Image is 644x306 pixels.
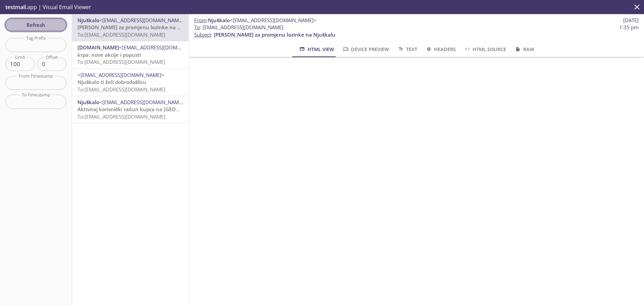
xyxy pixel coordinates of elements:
span: Njuškalo [77,99,99,105]
span: To [194,24,200,31]
span: Njuškalo [77,17,99,24]
span: testmail [5,3,26,11]
span: : [EMAIL_ADDRESS][DOMAIN_NAME] [194,24,283,31]
button: Refresh [5,18,66,31]
span: <[EMAIL_ADDRESS][DOMAIN_NAME]> [77,72,164,78]
div: <[EMAIL_ADDRESS][DOMAIN_NAME]>Njuškalo ti želi dobrodošlicuTo:[EMAIL_ADDRESS][DOMAIN_NAME] [72,69,189,96]
span: <[EMAIL_ADDRESS][DOMAIN_NAME]> [119,44,206,51]
span: Raw [514,45,534,53]
div: [DOMAIN_NAME]<[EMAIL_ADDRESS][DOMAIN_NAME]>krpa: nove akcije i popustiTo:[EMAIL_ADDRESS][DOMAIN_N... [72,41,189,68]
span: <[EMAIL_ADDRESS][DOMAIN_NAME]> [230,17,317,24]
span: 1:35 pm [619,24,639,31]
span: Subject [194,31,211,38]
div: Njuškalo<[EMAIL_ADDRESS][DOMAIN_NAME]>Aktiviraj korisnički račun kupca na [GEOGRAPHIC_DATA]To:[EM... [72,96,189,123]
span: To: [EMAIL_ADDRESS][DOMAIN_NAME] [77,31,165,38]
span: Njuškalo ti želi dobrodošlicu [77,79,146,85]
span: HTML Source [464,45,506,53]
span: Text [397,45,417,53]
span: [DOMAIN_NAME] [77,44,119,51]
span: Njuškalo [208,17,230,24]
span: From [194,17,207,24]
span: <[EMAIL_ADDRESS][DOMAIN_NAME]> [99,99,186,105]
span: <[EMAIL_ADDRESS][DOMAIN_NAME]> [99,17,186,24]
span: [PERSON_NAME] za promjenu lozinke na Njuškalu [214,31,335,38]
div: Njuškalo<[EMAIL_ADDRESS][DOMAIN_NAME]>[PERSON_NAME] za promjenu lozinke na NjuškaluTo:[EMAIL_ADDR... [72,14,189,41]
span: To: [EMAIL_ADDRESS][DOMAIN_NAME] [77,86,165,93]
nav: emails [72,14,189,123]
p: : [194,24,639,38]
span: To: [EMAIL_ADDRESS][DOMAIN_NAME] [77,113,165,120]
span: : [194,17,317,24]
span: Aktiviraj korisnički račun kupca na [GEOGRAPHIC_DATA] [77,106,215,113]
span: krpa: nove akcije i popusti [77,51,141,58]
span: Refresh [11,20,61,29]
span: HTML View [299,45,334,53]
span: Headers [425,45,456,53]
span: [PERSON_NAME] za promjenu lozinke na Njuškalu [77,24,199,31]
span: To: [EMAIL_ADDRESS][DOMAIN_NAME] [77,58,165,65]
span: Device Preview [342,45,389,53]
span: [DATE] [623,17,639,24]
